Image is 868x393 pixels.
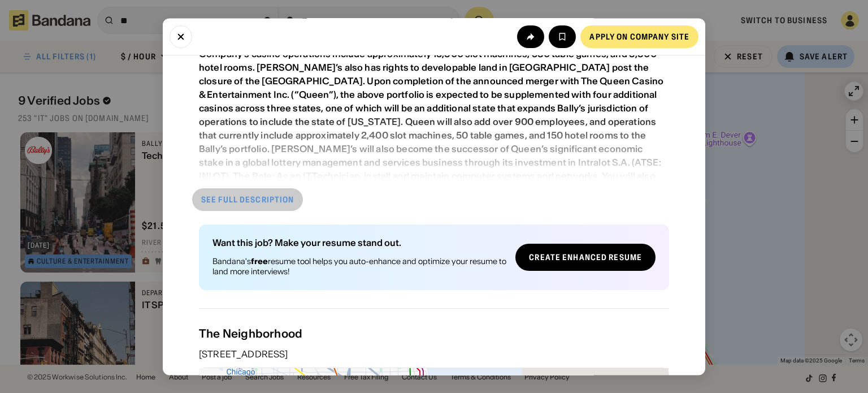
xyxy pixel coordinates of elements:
[251,256,268,266] b: free
[589,32,689,40] div: Apply on company site
[199,349,669,359] div: [STREET_ADDRESS]
[233,170,274,182] div: The Role:
[201,196,294,204] div: See full description
[199,327,669,340] div: The Neighborhood
[212,256,506,277] div: Bandana's resume tool helps you auto-enhance and optimize your resume to land more interviews!
[170,25,192,47] button: Close
[212,238,506,247] div: Want this job? Make your resume stand out.
[199,75,663,182] div: Upon completion of the announced merger with The Queen Casino & Entertainment Inc. (“Queen”), the...
[529,253,642,261] div: Create Enhanced Resume
[199,170,656,195] div: As an IT Technician, install and maintain computer systems and networks. You will also instruct u...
